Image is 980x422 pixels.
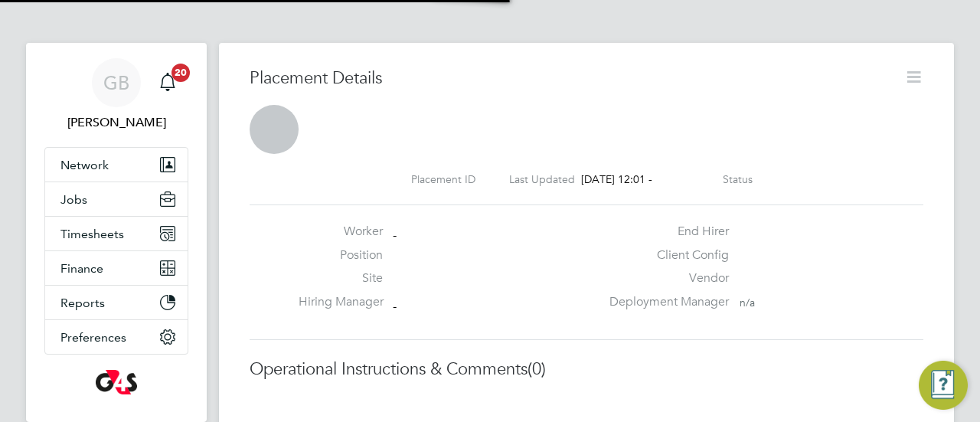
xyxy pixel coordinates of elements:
label: Position [299,247,383,263]
span: Gianni Bernardi [44,113,188,132]
button: Network [45,148,188,182]
label: Client Config [600,247,729,263]
a: GB[PERSON_NAME] [44,58,188,132]
span: [DATE] 12:01 - [581,172,652,186]
span: Timesheets [60,227,124,241]
label: Placement ID [411,172,475,186]
button: Finance [45,251,188,285]
button: Timesheets [45,217,188,250]
span: Jobs [60,192,87,207]
label: Deployment Manager [600,294,729,310]
label: Hiring Manager [299,294,383,310]
img: g4s-logo-retina.png [96,370,137,394]
label: Site [299,270,383,286]
span: Network [60,158,109,172]
button: Preferences [45,320,188,354]
label: Last Updated [509,172,575,186]
a: Go to home page [44,370,188,394]
h3: Operational Instructions & Comments [250,358,923,381]
label: End Hirer [600,224,729,240]
a: 20 [152,58,183,107]
button: Jobs [45,182,188,216]
span: GB [103,73,129,93]
nav: Main navigation [26,43,207,422]
span: 20 [171,64,190,82]
h3: Placement Details [250,67,893,90]
span: (0) [528,358,546,379]
label: Worker [299,224,383,240]
span: n/a [740,296,755,309]
label: Vendor [600,270,729,286]
span: Reports [60,296,105,310]
span: Finance [60,261,103,276]
button: Engage Resource Center [919,361,968,410]
span: Preferences [60,330,126,345]
button: Reports [45,286,188,319]
label: Status [723,172,753,186]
